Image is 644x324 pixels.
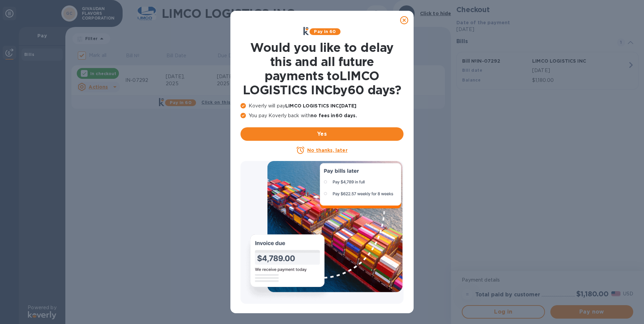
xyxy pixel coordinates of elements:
[307,148,347,153] u: No thanks, later
[240,102,404,109] p: Koverly will pay
[285,103,356,108] b: LIMCO LOGISTICS INC [DATE]
[311,113,357,118] b: no fees in 60 days .
[240,40,404,97] h1: Would you like to delay this and all future payments to LIMCO LOGISTICS INC by 60 days ?
[240,112,404,119] p: You pay Koverly back with
[246,130,398,138] span: Yes
[314,29,336,34] b: Pay in 60
[240,127,404,141] button: Yes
